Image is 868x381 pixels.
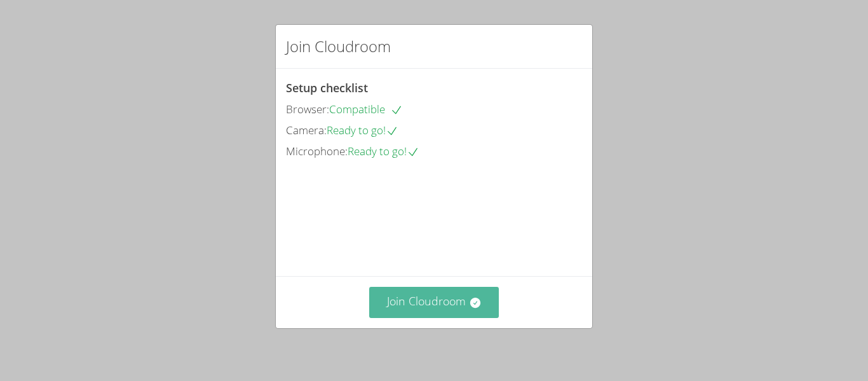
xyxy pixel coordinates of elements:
span: Microphone: [286,144,348,158]
span: Camera: [286,123,327,137]
span: Setup checklist [286,80,368,95]
span: Browser: [286,102,329,116]
span: Compatible [329,102,403,116]
span: Ready to go! [327,123,398,137]
button: Join Cloudroom [369,287,499,318]
h2: Join Cloudroom [286,35,391,58]
span: Ready to go! [348,144,419,158]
